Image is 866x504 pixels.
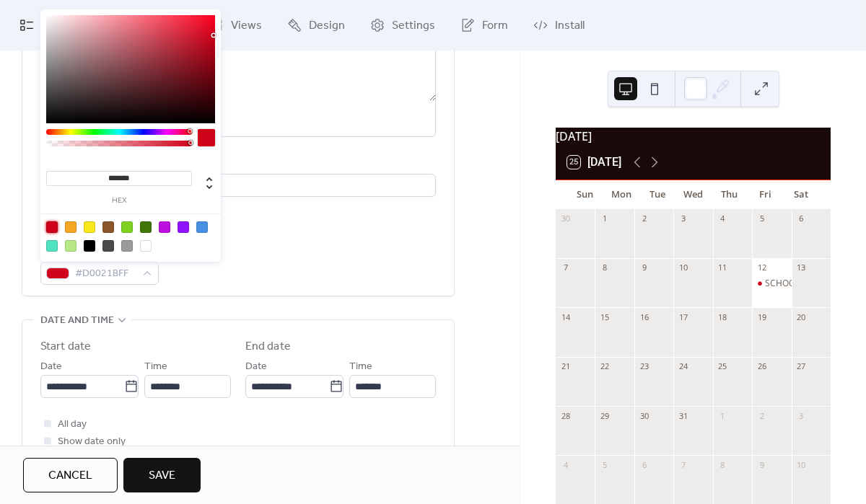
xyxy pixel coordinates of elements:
div: 7 [678,459,688,470]
span: Show date only [58,433,126,451]
div: Location [40,154,433,172]
div: 16 [639,311,649,322]
div: #417505 [140,221,152,233]
div: 23 [639,361,649,372]
div: 19 [756,311,767,322]
div: 24 [678,361,688,372]
span: Settings [392,17,435,35]
div: 27 [796,361,807,372]
div: Wed [675,180,712,209]
div: Start date [40,338,91,355]
div: 14 [560,311,571,322]
div: 13 [796,262,807,273]
div: 2 [756,410,767,421]
div: 4 [717,213,728,224]
div: [DATE] [556,128,831,145]
div: SCHOOL WORKSHOP [752,278,791,290]
div: 29 [599,410,610,421]
div: 1 [599,213,610,224]
a: Design [276,6,356,45]
button: 25[DATE] [562,152,626,172]
div: 8 [599,262,610,273]
span: Save [149,467,175,485]
div: 10 [678,262,688,273]
div: 26 [756,361,767,372]
div: #BD10E0 [159,221,170,233]
div: Sat [783,180,819,209]
div: 21 [560,361,571,372]
div: 18 [717,311,728,322]
span: Views [231,17,262,35]
span: #D0021BFF [75,265,136,283]
div: Sun [567,180,603,209]
div: #B8E986 [65,240,76,252]
span: Time [144,358,167,376]
div: 25 [717,361,728,372]
div: 6 [639,459,649,470]
div: 9 [756,459,767,470]
div: #F5A623 [65,221,76,233]
span: Design [309,17,345,35]
label: hex [46,197,192,205]
div: 1 [717,410,728,421]
div: 2 [639,213,649,224]
a: My Events [9,6,104,45]
div: #9B9B9B [121,240,133,252]
div: End date [245,338,291,355]
div: #000000 [84,240,95,252]
div: 7 [560,262,571,273]
div: #4A90E2 [196,221,208,233]
span: Date [245,358,267,376]
div: 5 [756,213,767,224]
div: 17 [678,311,688,322]
div: 28 [560,410,571,421]
div: 3 [796,410,807,421]
a: Form [450,6,519,45]
button: Save [123,458,201,492]
div: 5 [599,459,610,470]
span: Install [555,17,585,35]
span: All day [58,416,87,433]
span: Date and time [40,312,114,330]
span: Date [40,358,62,376]
div: 10 [796,459,807,470]
a: Connect [108,6,195,45]
div: 4 [560,459,571,470]
div: 11 [717,262,728,273]
div: #D0021B [46,221,58,233]
div: 22 [599,361,610,372]
a: Settings [359,6,446,45]
div: 31 [678,410,688,421]
div: 9 [639,262,649,273]
div: #4A4A4A [102,240,114,252]
div: 3 [678,213,688,224]
div: #50E3C2 [46,240,58,252]
div: Tue [639,180,675,209]
div: 6 [796,213,807,224]
span: Time [349,358,372,376]
div: Fri [747,180,783,209]
div: Mon [603,180,639,209]
div: 8 [717,459,728,470]
div: #8B572A [102,221,114,233]
div: #9013FE [178,221,189,233]
div: 30 [639,410,649,421]
span: Form [482,17,508,35]
span: Cancel [48,467,92,485]
div: #F8E71C [84,221,95,233]
div: Thu [711,180,747,209]
div: 12 [756,262,767,273]
div: #7ED321 [121,221,133,233]
div: #FFFFFF [140,240,152,252]
button: Cancel [23,458,118,492]
a: Views [198,6,273,45]
div: 15 [599,311,610,322]
div: 30 [560,213,571,224]
div: 20 [796,311,807,322]
a: Install [522,6,595,45]
div: SCHOOL WORKSHOP [765,278,849,290]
